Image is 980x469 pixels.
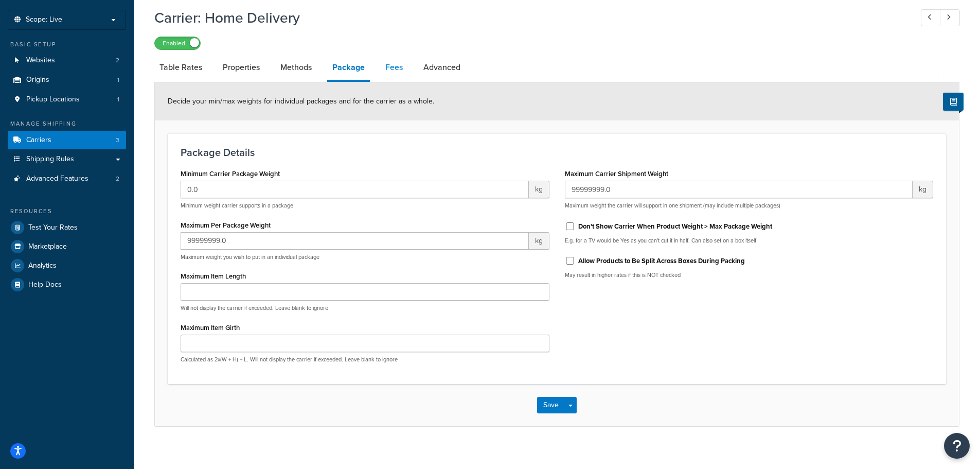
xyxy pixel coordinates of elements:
span: 1 [117,76,119,84]
p: E.g. for a TV would be Yes as you can't cut it in half. Can also set on a box itself [565,237,934,245]
label: Maximum Item Girth [181,324,240,332]
span: kg [913,181,933,198]
div: Resources [8,207,126,216]
a: Methods [275,55,317,80]
a: Pickup Locations1 [8,90,126,109]
label: Don't Show Carrier When Product Weight > Max Package Weight [578,222,772,231]
h1: Carrier: Home Delivery [154,8,902,28]
p: May result in higher rates if this is NOT checked [565,271,934,279]
li: Pickup Locations [8,90,126,109]
label: Maximum Per Package Weight [181,221,271,229]
a: Table Rates [154,55,207,80]
button: Open Resource Center [944,433,970,459]
a: Package [327,55,370,82]
label: Maximum Carrier Shipment Weight [565,170,668,178]
label: Minimum Carrier Package Weight [181,170,280,178]
button: Show Help Docs [943,93,964,111]
p: Will not display the carrier if exceeded. Leave blank to ignore [181,304,549,312]
span: Websites [26,56,55,65]
span: Scope: Live [26,15,62,24]
a: Next Record [940,9,960,26]
span: Analytics [28,262,57,270]
span: Shipping Rules [26,155,74,164]
span: Help Docs [28,281,62,289]
p: Maximum weight the carrier will support in one shipment (may include multiple packages) [565,202,934,210]
span: Pickup Locations [26,95,80,104]
span: 1 [117,95,119,104]
span: kg [529,181,549,198]
div: Basic Setup [8,40,126,49]
a: Marketplace [8,237,126,256]
span: Carriers [26,136,51,145]
p: Maximum weight you wish to put in an individual package [181,253,549,261]
span: 2 [116,56,119,65]
label: Allow Products to Be Split Across Boxes During Packing [578,256,745,266]
a: Carriers3 [8,131,126,150]
span: Decide your min/max weights for individual packages and for the carrier as a whole. [168,96,434,107]
p: Calculated as 2x(W + H) + L. Will not display the carrier if exceeded. Leave blank to ignore [181,356,549,363]
a: Advanced [418,55,466,80]
span: Marketplace [28,242,67,251]
li: Origins [8,71,126,90]
span: 2 [116,175,119,183]
label: Maximum Item Length [181,272,246,280]
li: Carriers [8,131,126,150]
a: Fees [380,55,408,80]
p: Minimum weight carrier supports in a package [181,202,549,210]
span: Origins [26,76,49,84]
a: Shipping Rules [8,150,126,169]
a: Advanced Features2 [8,169,126,188]
button: Save [537,397,565,413]
a: Help Docs [8,275,126,294]
span: Advanced Features [26,175,88,183]
li: Advanced Features [8,169,126,188]
label: Enabled [155,37,200,49]
span: kg [529,232,549,250]
a: Properties [218,55,265,80]
a: Origins1 [8,71,126,90]
a: Test Your Rates [8,218,126,237]
a: Previous Record [921,9,941,26]
div: Manage Shipping [8,119,126,128]
h3: Package Details [181,147,933,158]
li: Websites [8,51,126,70]
span: Test Your Rates [28,223,78,232]
span: 3 [116,136,119,145]
a: Websites2 [8,51,126,70]
a: Analytics [8,256,126,275]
